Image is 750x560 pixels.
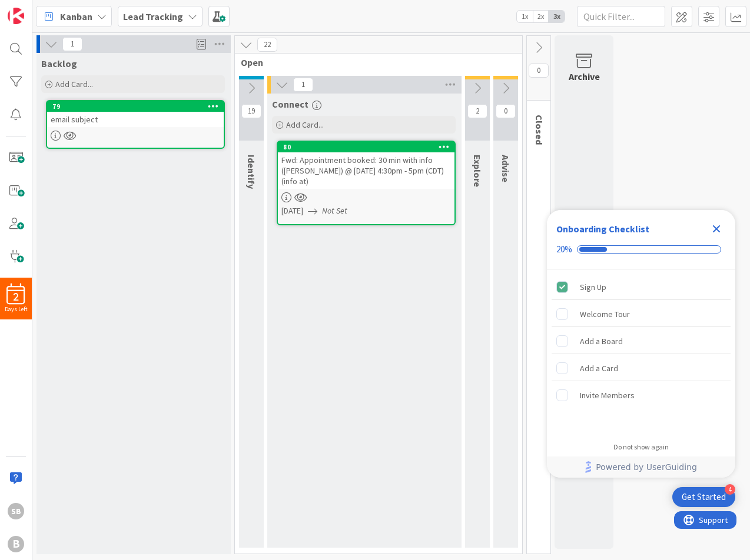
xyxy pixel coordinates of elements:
[8,503,24,519] div: SB
[556,222,649,236] div: Onboarding Checklist
[547,210,735,478] div: Checklist Container
[549,11,565,22] span: 3x
[278,142,454,189] div: 80Fwd: Appointment booked: 30 min with info ([PERSON_NAME]) @ [DATE] 4:30pm - 5pm (CDT) (info at)
[322,205,347,216] i: Not Set
[533,115,545,145] span: Closed
[552,301,731,327] div: Welcome Tour is incomplete.
[293,78,313,92] span: 1
[580,388,635,402] div: Invite Members
[556,244,572,255] div: 20%
[552,382,731,408] div: Invite Members is incomplete.
[529,64,549,78] span: 0
[725,484,735,495] div: 4
[257,38,277,52] span: 22
[580,361,618,375] div: Add a Card
[47,101,224,112] div: 79
[552,274,731,300] div: Sign Up is complete.
[533,11,549,22] span: 2x
[25,2,54,16] span: Support
[467,104,487,118] span: 2
[245,155,257,189] span: Identify
[613,442,669,452] div: Do not show again
[41,58,77,69] span: Backlog
[707,219,726,238] div: Close Checklist
[682,491,726,503] div: Get Started
[123,11,183,22] b: Lead Tracking
[472,155,483,187] span: Explore
[14,293,19,301] span: 2
[517,11,533,22] span: 1x
[547,456,735,478] div: Footer
[580,307,630,321] div: Welcome Tour
[283,143,454,151] div: 80
[552,355,731,381] div: Add a Card is incomplete.
[47,112,224,127] div: email subject
[596,460,697,474] span: Powered by UserGuiding
[547,269,735,435] div: Checklist items
[552,328,731,354] div: Add a Board is incomplete.
[580,280,606,294] div: Sign Up
[281,205,303,217] span: [DATE]
[286,119,324,130] span: Add Card...
[60,9,92,24] span: Kanban
[8,536,24,552] div: B
[556,244,726,255] div: Checklist progress: 20%
[553,456,729,478] a: Powered by UserGuiding
[62,37,82,51] span: 1
[580,334,623,348] div: Add a Board
[52,102,224,111] div: 79
[55,79,93,89] span: Add Card...
[272,98,308,110] span: Connect
[500,155,512,182] span: Advise
[241,56,507,68] span: Open
[577,6,665,27] input: Quick Filter...
[8,8,24,24] img: Visit kanbanzone.com
[278,142,454,152] div: 80
[241,104,261,118] span: 19
[672,487,735,507] div: Open Get Started checklist, remaining modules: 4
[569,69,600,84] div: Archive
[278,152,454,189] div: Fwd: Appointment booked: 30 min with info ([PERSON_NAME]) @ [DATE] 4:30pm - 5pm (CDT) (info at)
[496,104,516,118] span: 0
[47,101,224,127] div: 79email subject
